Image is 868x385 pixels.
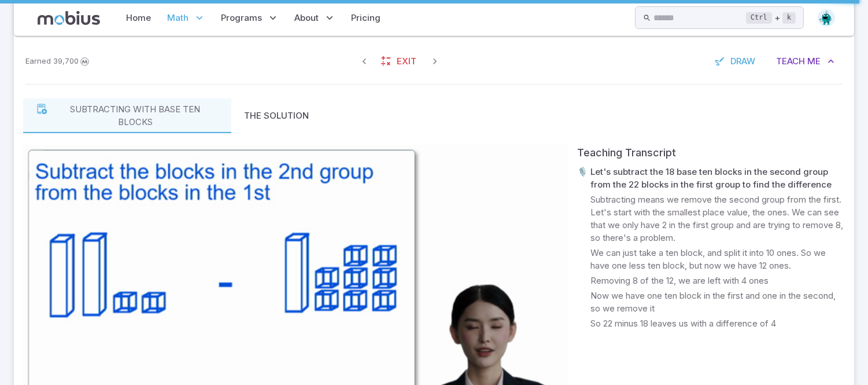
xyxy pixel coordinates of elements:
[424,51,445,72] span: Next Question
[25,56,51,67] span: Earned
[590,317,776,330] p: So 22 minus 18 leaves us with a difference of 4
[354,51,375,72] span: Previous Question
[397,55,416,68] span: Exit
[231,98,322,133] button: The Solution
[807,55,821,68] span: Me
[53,56,79,67] span: 39,700
[52,103,219,129] p: Subtracting with base ten blocks
[776,55,805,68] span: Teach
[295,12,319,24] span: About
[577,145,845,161] div: Teaching Transcript
[375,50,424,72] a: Exit
[168,12,189,24] span: Math
[123,5,155,31] a: Home
[818,9,835,27] img: octagon.svg
[25,56,91,67] p: Earn Mobius dollars to buy game boosters
[782,12,796,24] kbd: k
[590,247,845,272] p: We can just take a ten block, and split it into 10 ones. So we have one less ten block, but now w...
[746,12,772,24] kbd: Ctrl
[590,289,845,315] p: Now we have one ten block in the first and one in the second, so we remove it
[708,50,763,72] button: Draw
[221,12,263,24] span: Programs
[768,50,843,72] button: TeachMe
[730,55,755,68] span: Draw
[590,274,769,287] p: Removing 8 of the 12, we are left with 4 ones
[590,193,845,244] p: Subtracting means we remove the second group from the first. Let's start with the smallest place ...
[746,11,796,25] div: +
[348,5,385,31] a: Pricing
[590,166,845,191] p: Let's subtract the 18 base ten blocks in the second group from the 22 blocks in the first group t...
[577,166,588,191] p: 🎙️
